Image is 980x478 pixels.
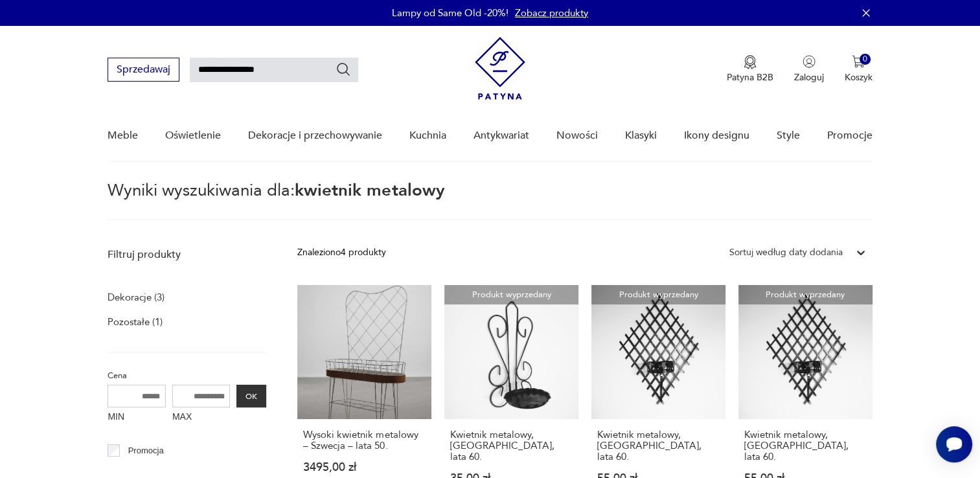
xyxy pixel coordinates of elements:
a: Dekoracje (3) [108,288,165,306]
img: Ikona medalu [744,55,757,69]
button: OK [236,385,266,407]
a: Promocje [827,111,872,161]
button: Szukaj [336,62,351,77]
p: 3495,00 zł [303,462,426,473]
div: 0 [860,54,871,65]
a: Zobacz produkty [515,6,588,19]
p: Zaloguj [794,71,824,84]
div: Znaleziono 4 produkty [297,245,386,260]
a: Sprzedawaj [108,66,179,75]
a: Klasyki [625,111,657,161]
span: kwietnik metalowy [295,179,444,202]
img: Patyna - sklep z meblami i dekoracjami vintage [475,37,525,100]
button: Sprzedawaj [108,58,179,82]
p: Koszyk [845,71,872,84]
iframe: Smartsupp widget button [936,426,972,462]
p: Cena [108,369,266,383]
p: Filtruj produkty [108,247,266,262]
h3: Kwietnik metalowy, [GEOGRAPHIC_DATA], lata 60. [597,429,720,462]
h3: Kwietnik metalowy, [GEOGRAPHIC_DATA], lata 60. [450,429,573,462]
img: Ikona koszyka [852,55,865,68]
button: Patyna B2B [727,55,773,84]
p: Patyna B2B [727,71,773,84]
button: 0Koszyk [845,55,872,84]
p: Promocja [128,444,164,458]
p: Lampy od Same Old -20%! [392,6,508,19]
label: MIN [108,407,166,428]
div: Sortuj według daty dodania [729,245,843,260]
button: Zaloguj [794,55,824,84]
a: Nowości [556,111,598,161]
a: Style [777,111,800,161]
a: Oświetlenie [165,111,221,161]
a: Ikony designu [684,111,749,161]
h3: Kwietnik metalowy, [GEOGRAPHIC_DATA], lata 60. [744,429,867,462]
img: Ikonka użytkownika [803,55,815,68]
a: Kuchnia [409,111,446,161]
h3: Wysoki kwietnik metalowy – Szwecja – lata 50. [303,429,426,451]
a: Antykwariat [473,111,529,161]
a: Pozostałe (1) [108,313,163,331]
label: MAX [172,407,231,428]
a: Ikona medaluPatyna B2B [727,55,773,84]
a: Meble [108,111,138,161]
p: Wyniki wyszukiwania dla: [108,183,872,220]
a: Dekoracje i przechowywanie [248,111,382,161]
